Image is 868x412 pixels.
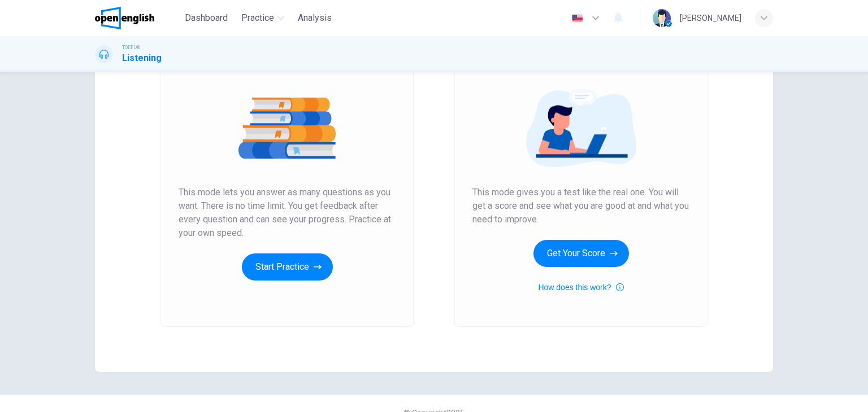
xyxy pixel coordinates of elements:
span: This mode lets you answer as many questions as you want. There is no time limit. You get feedback... [179,186,396,240]
span: Dashboard [185,11,228,25]
span: This mode gives you a test like the real one. You will get a score and see what you are good at a... [472,186,689,226]
button: Dashboard [180,8,232,28]
a: OpenEnglish logo [95,7,180,29]
img: Profile picture [653,9,671,27]
button: Analysis [293,8,336,28]
span: TOEFL® [122,43,140,51]
button: Practice [237,8,289,28]
img: en [570,14,584,23]
button: Get Your Score [533,240,629,267]
button: Start Practice [242,253,333,280]
div: [PERSON_NAME] [680,11,741,25]
button: How does this work? [538,280,623,294]
span: Analysis [298,11,332,25]
img: OpenEnglish logo [95,7,154,29]
span: Practice [241,11,274,25]
h1: Listening [122,51,162,65]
